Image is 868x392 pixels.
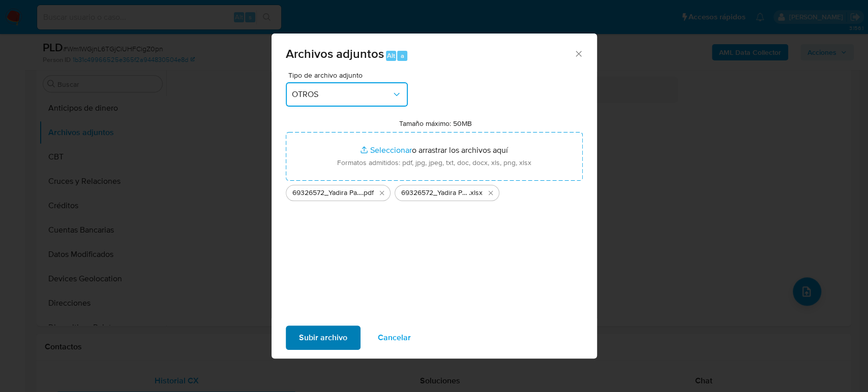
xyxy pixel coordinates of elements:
button: Cancelar [365,325,424,350]
button: OTROS [286,82,408,107]
button: Subir archivo [286,325,361,350]
span: 69326572_Yadira Palomar_Agosto2025 [401,188,469,198]
ul: Archivos seleccionados [286,181,583,201]
span: Alt [387,51,395,60]
button: Eliminar 69326572_Yadira Palomar_Agosto2025.pdf [376,187,388,199]
span: .xlsx [469,188,483,198]
span: 69326572_Yadira Palomar_Agosto2025 [292,188,362,198]
button: Eliminar 69326572_Yadira Palomar_Agosto2025.xlsx [485,187,497,199]
span: Tipo de archivo adjunto [288,72,410,79]
label: Tamaño máximo: 50MB [399,119,472,128]
span: .pdf [362,188,374,198]
button: Cerrar [574,49,583,58]
span: Cancelar [378,326,411,349]
span: a [401,51,404,60]
span: OTROS [292,89,392,100]
span: Archivos adjuntos [286,45,384,62]
span: Subir archivo [299,326,347,349]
